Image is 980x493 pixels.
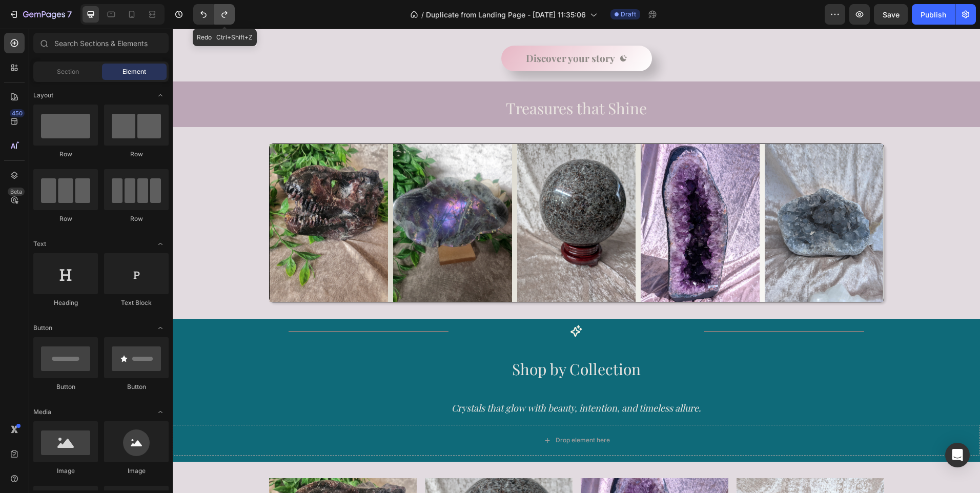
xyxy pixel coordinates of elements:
[104,150,169,159] div: Row
[152,404,169,420] span: Toggle open
[383,407,437,416] div: Drop element here
[945,443,970,467] div: Open Intercom Messenger
[344,115,463,274] a: Yooperlite Sphere – UV Reactive Crystal of Strength & Illumination (16kg)
[468,115,587,274] img: Amethyst cathedral geode with deep purple crystals and sparkling lilac
[421,9,424,20] span: /
[33,382,98,392] div: Button
[883,10,900,19] span: Save
[333,69,474,90] span: Treasures that Shine
[152,236,169,252] span: Toggle open
[339,330,468,351] span: Shop by Collection
[33,323,52,333] span: Button
[10,109,25,117] div: 450
[344,115,463,274] img: Large polished Yooperlite sphere, 16kg uv reactive fluorescent stone
[104,298,169,307] div: Text Block
[97,115,216,274] img: Garnet in Arfvedsonite Dinosaur Skull 2.1kg – Crystal Carving
[874,4,908,25] button: Save
[8,188,25,196] div: Beta
[279,373,528,385] i: Crystals that glow with beauty, intention, and timeless allure.
[57,67,79,76] span: Section
[104,382,169,392] div: Button
[468,115,587,274] a: Amethyst Cathedral 19.9kg | Tall Sparkling Purple Geode 53cm
[33,214,98,223] div: Row
[621,10,636,19] span: Draft
[4,4,76,25] button: 7
[33,407,51,417] span: Media
[97,115,216,274] a: Garnet in Arfvedsonite Dinosaur Skull – 2.1 kg
[152,320,169,336] span: Toggle open
[33,298,98,307] div: Heading
[592,115,711,274] a: Celestite Geode 4.7kg – Crystal of Serenity, Angelic Connection & Higher Awareness
[173,29,980,493] iframe: Design area
[220,115,339,274] img: Polished crystal with purple and green luster on a textured surface
[592,115,711,274] img: Large 4.7kg Celestite geode with sparkling sky-blue crystals inside a natural shell, crystal of p...
[33,466,98,476] div: Image
[220,115,339,274] a: Labradorite Bowl – Shimmering Vessel of Protection & Intuition (616g)
[152,87,169,104] span: Toggle open
[33,33,169,53] input: Search Sections & Elements
[33,239,46,249] span: Text
[104,466,169,476] div: Image
[33,150,98,159] div: Row
[122,67,146,76] span: Element
[33,91,53,100] span: Layout
[67,8,72,20] p: 7
[193,4,235,25] div: Undo/Redo
[104,214,169,223] div: Row
[921,9,946,20] div: Publish
[426,9,586,20] span: Duplicate from Landing Page - [DATE] 11:35:06
[912,4,955,25] button: Publish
